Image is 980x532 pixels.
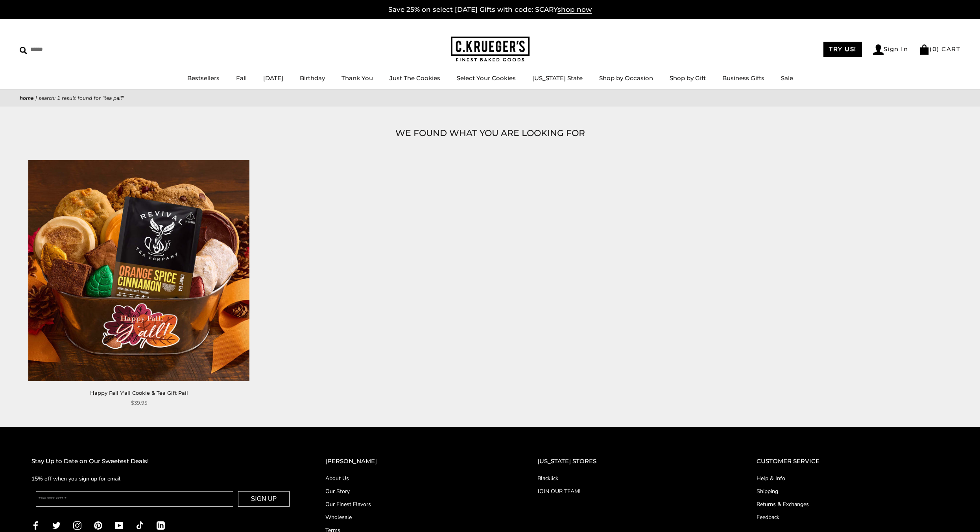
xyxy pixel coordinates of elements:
[389,74,440,82] a: Just The Cookies
[325,474,506,482] a: About Us
[873,44,884,55] img: Account
[20,47,27,54] img: Search
[31,521,40,530] a: Facebook
[35,94,37,102] span: |
[52,521,61,530] a: Twitter
[20,94,34,102] a: Home
[263,74,283,82] a: [DATE]
[90,390,188,396] a: Happy Fall Y'all Cookie & Tea Gift Pail
[300,74,325,82] a: Birthday
[919,45,960,53] a: (0) CART
[31,126,949,140] h1: WE FOUND WHAT YOU ARE LOOKING FOR
[757,487,949,495] a: Shipping
[670,74,706,82] a: Shop by Gift
[157,521,165,530] a: LinkedIn
[39,94,124,102] span: Search: 1 result found for "tea pail"
[537,487,725,495] a: JOIN OUR TEAM!
[94,521,102,530] a: Pinterest
[28,160,249,381] img: Happy Fall Y'all Cookie & Tea Gift Pail
[136,521,144,530] a: TikTok
[341,74,373,82] a: Thank You
[873,44,908,55] a: Sign In
[115,521,123,530] a: YouTube
[823,42,862,57] a: TRY US!
[31,457,294,466] h2: Stay Up to Date on Our Sweetest Deals!
[757,513,949,521] a: Feedback
[537,457,725,466] h2: [US_STATE] STORES
[457,74,516,82] a: Select Your Cookies
[451,37,530,62] img: C.KRUEGER'S
[781,74,793,82] a: Sale
[388,6,592,14] a: Save 25% on select [DATE] Gifts with code: SCARYshop now
[20,94,960,103] nav: breadcrumbs
[325,487,506,495] a: Our Story
[20,43,113,55] input: Search
[722,74,764,82] a: Business Gifts
[932,45,937,53] span: 0
[557,6,592,14] span: shop now
[757,457,949,466] h2: CUSTOMER SERVICE
[919,44,930,55] img: Bag
[36,491,233,507] input: Enter your email
[325,513,506,521] a: Wholesale
[537,474,725,482] a: Blacklick
[187,74,220,82] a: Bestsellers
[238,491,290,507] button: SIGN UP
[325,457,506,466] h2: [PERSON_NAME]
[73,521,81,530] a: Instagram
[236,74,247,82] a: Fall
[325,500,506,508] a: Our Finest Flavors
[757,474,949,482] a: Help & Info
[599,74,653,82] a: Shop by Occasion
[757,500,949,508] a: Returns & Exchanges
[131,399,147,407] span: $39.95
[31,474,294,483] p: 15% off when you sign up for email
[532,74,583,82] a: [US_STATE] State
